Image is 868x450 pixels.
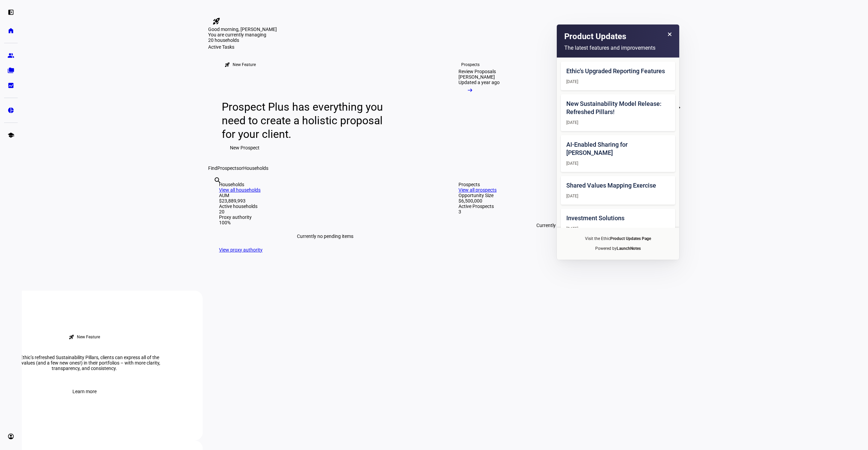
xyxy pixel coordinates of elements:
mat-icon: arrow_right_alt [467,87,473,94]
eth-mat-symbol: home [7,27,14,34]
eth-mat-symbol: bid_landscape [7,82,14,89]
div: AUM [219,193,431,198]
div: [DATE] [566,193,670,199]
div: 3 [458,209,671,214]
h2: Ethic's Upgraded Reporting Features [566,67,670,75]
mat-icon: rocket_launch [212,17,220,25]
a: View all prospects [458,187,497,193]
button: Learn more [64,385,105,398]
input: Enter name of prospect or household [214,186,215,194]
mat-icon: rocket_launch [224,62,230,67]
span: Prospects [217,165,239,171]
div: Currently no pending items [458,214,671,236]
mat-icon: search [214,176,222,184]
a: View all households [219,187,261,193]
eth-mat-symbol: group [7,52,14,59]
span: You are currently managing [208,32,266,37]
div: Active Tasks [208,44,682,50]
span: New Prospect [230,141,260,155]
div: Proxy authority [219,214,431,220]
div: Prospects [461,62,480,67]
div: Currently no pending items [219,225,431,247]
button: New Prospect [222,141,268,155]
span: Households [243,165,268,171]
div: 100% [219,220,431,225]
eth-mat-symbol: folder_copy [7,67,14,74]
eth-mat-symbol: account_circle [7,433,14,440]
eth-mat-symbol: pie_chart [7,107,14,114]
mat-icon: rocket_launch [69,334,74,340]
div: Prospect Plus has everything you need to create a holistic proposal for your client. [222,100,389,141]
div: Review Proposals [458,69,496,74]
div: [PERSON_NAME] [458,74,495,80]
div: Find or [208,165,682,171]
eth-mat-symbol: school [7,132,14,139]
div: $23,889,993 [219,198,431,204]
h2: Shared Values Mapping Exercise [566,181,670,190]
div: Opportunity Size [458,193,671,198]
p: Visit the Ethic [561,236,675,242]
div: Good morning, [PERSON_NAME] [208,27,682,32]
h2: Investment Solutions [566,214,670,222]
div: Active households [219,204,431,209]
div: Updated a year ago [458,80,500,85]
h2: AI-Enabled Sharing for [PERSON_NAME] [566,141,670,157]
div: New Feature [77,334,100,340]
div: [DATE] [566,226,670,232]
a: LaunchNotes [617,246,641,251]
p: Powered by [561,246,675,252]
h1: Product Updates [564,31,626,43]
div: [DATE] [566,79,670,85]
eth-mat-symbol: left_panel_open [7,9,14,16]
a: bid_landscape [4,79,18,92]
div: New Feature [233,62,256,67]
div: $6,500,000 [458,198,671,204]
div: 20 [219,209,431,214]
div: 20 households [208,37,276,44]
a: folder_copy [4,64,18,77]
a: View proxy authority [219,247,263,253]
p: The latest features and improvements [564,45,671,51]
div: [DATE] [566,160,670,166]
a: home [4,24,18,37]
a: Product Updates Page [610,236,651,241]
h2: New Sustainability Model Release: Refreshed Pillars! [566,100,670,116]
div: Households [219,182,431,187]
div: Prospects [458,182,671,187]
span: Learn more [72,385,97,398]
a: group [4,49,18,62]
div: [DATE] [566,119,670,126]
a: pie_chart [4,103,18,117]
a: ProspectsReview Proposals[PERSON_NAME]Updated a year ago [448,50,561,165]
div: Active Prospects [458,204,671,209]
